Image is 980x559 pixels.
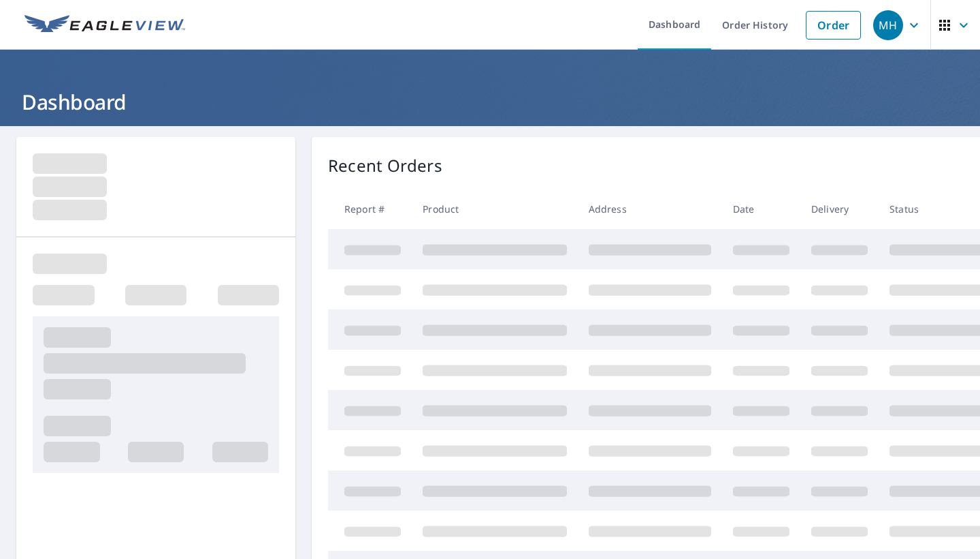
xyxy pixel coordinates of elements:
[722,189,800,229] th: Date
[328,153,442,178] p: Recent Orders
[24,15,185,35] img: EV Logo
[806,11,861,40] a: Order
[873,10,903,40] div: MH
[328,189,412,229] th: Report #
[800,189,879,229] th: Delivery
[16,88,964,116] h1: Dashboard
[412,189,578,229] th: Product
[578,189,722,229] th: Address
